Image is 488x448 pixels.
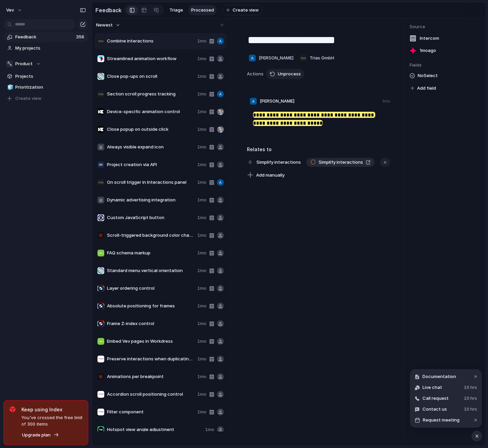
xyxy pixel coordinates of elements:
button: Live chat10 hrs [412,382,480,393]
span: Device-specific animation control [107,108,195,115]
span: 1mo [197,391,206,398]
span: Fields [410,62,480,69]
span: 1mo [197,108,206,115]
span: 1mo [197,144,206,150]
span: Accordion scroll positioning control [107,391,195,398]
span: Layer ordering control [107,285,195,292]
span: 356 [76,34,86,40]
span: 1mo [197,214,206,221]
button: 🔧Product [3,59,88,69]
span: Product [15,60,33,67]
a: Projects [3,71,88,82]
span: 1mo [197,373,206,380]
span: 1mo [197,356,206,362]
span: Animations per breakpoint [107,373,195,380]
span: ↗ [474,417,477,424]
span: Contact us [422,406,447,413]
span: Vev [6,7,14,14]
span: On scroll trigger in Interactions panel [107,179,195,186]
span: Section scroll progress tracking [107,91,195,97]
div: 🧊Prioritization [3,82,88,92]
span: 1mo [197,320,206,327]
span: 1mo [197,73,206,80]
a: My projects [3,43,88,53]
span: Create view [233,7,259,14]
a: Intercom [410,34,480,43]
span: 1mo [197,409,206,415]
button: Call request10 hrs [412,393,480,404]
div: 🧊 [7,84,12,91]
button: Documentation↗ [412,371,480,382]
span: Filter component [107,409,195,415]
button: Upgrade plan [20,430,61,440]
span: 1mo [197,126,206,133]
span: Trias GmbH [310,55,334,61]
span: Simplify interactions [319,159,363,166]
span: Absolute positioning for frames [107,303,195,309]
span: 1mo [197,232,206,239]
span: Processed [191,7,214,14]
span: Add manually [256,172,285,179]
span: Preserve interactions when duplicating pages [107,356,195,362]
span: Embed Vev pages in Workdress [107,338,195,345]
span: Project creation via API [107,161,195,168]
a: Feedback356 [3,32,88,42]
span: 1mo [197,338,206,345]
span: 10 hrs [464,384,477,391]
span: Intercom [420,35,439,42]
span: 1mo [197,267,206,274]
button: Request meeting↗ [412,415,480,426]
div: 🔧 [6,60,13,67]
a: Triage [167,5,186,15]
button: Create view [222,5,263,16]
button: [PERSON_NAME] [247,53,295,64]
span: Prioritization [15,84,86,91]
span: Close pop-ups on scroll [107,73,195,80]
span: Source [410,23,480,30]
button: Trias GmbH [298,53,336,64]
span: FAQ schema markup [107,250,195,256]
span: Dynamic advertising integration [107,197,195,203]
span: Simplify interactions [254,158,303,167]
span: No Select [418,72,438,80]
span: 1mo ago [420,47,436,54]
a: Processed [188,5,217,15]
button: Add manually [245,171,287,180]
span: Streamlined animation workflow [107,55,195,62]
button: Add field [410,84,437,93]
span: [PERSON_NAME] [259,55,293,61]
span: Feedback [15,34,74,40]
span: Call request [422,395,449,402]
span: 1mo [197,197,206,203]
span: Live chat [422,384,442,391]
span: Newest [96,22,113,29]
span: Triage [169,7,183,14]
span: Actions [247,71,264,77]
h3: Relates to [247,146,390,153]
span: 1mo [197,161,206,168]
span: 1mo [197,38,206,44]
span: Keep using Index [21,406,83,413]
span: 1mo [197,179,206,186]
span: Projects [15,73,86,80]
button: 🧊 [6,84,13,91]
span: 1mo [197,91,206,97]
span: 10 hrs [464,395,477,402]
h2: Feedback [95,6,122,14]
span: Documentation [422,373,456,380]
span: Unprocess [278,71,301,77]
button: Unprocess [266,69,304,79]
span: You've crossed the free limit of 300 items [21,414,83,428]
span: [PERSON_NAME] [260,98,294,105]
button: Contact us10 hrs [412,404,480,415]
span: Custom JavaScript button [107,214,195,221]
span: ↗ [474,373,477,380]
span: Hotspot view angle adjustment [107,426,202,433]
button: Vev [3,5,26,16]
div: 1mo [382,98,390,104]
a: Simplify interactions [306,158,375,167]
span: 1mo [205,426,214,433]
span: Combine interactions [107,38,195,44]
span: Frame Z-index control [107,320,195,327]
span: Scroll-triggered background color change [107,232,195,239]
